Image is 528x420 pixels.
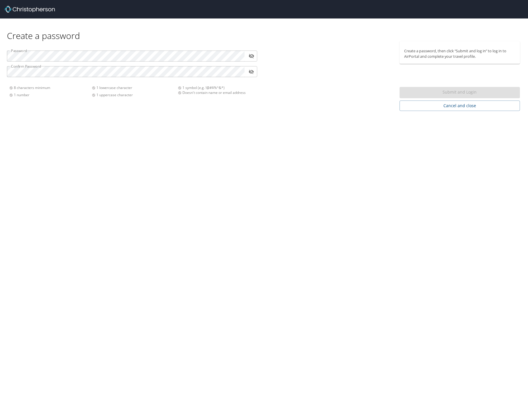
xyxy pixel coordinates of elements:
[92,92,174,97] div: 1 uppercase character
[247,67,256,76] button: toggle password visibility
[247,51,256,60] button: toggle password visibility
[9,85,92,90] div: 8 characters minimum
[404,48,515,59] p: Create a password, then click “Submit and log in” to log in to AirPortal and complete your travel...
[5,6,55,13] img: Christopherson_logo_rev.png
[178,85,253,90] div: 1 symbol (e.g. !@#$%^&*)
[400,101,520,111] button: Cancel and close
[92,85,174,90] div: 1 lowercase character
[7,18,521,41] div: Create a password
[404,102,515,109] span: Cancel and close
[9,92,92,97] div: 1 number
[178,90,253,95] div: Doesn't contain name or email address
